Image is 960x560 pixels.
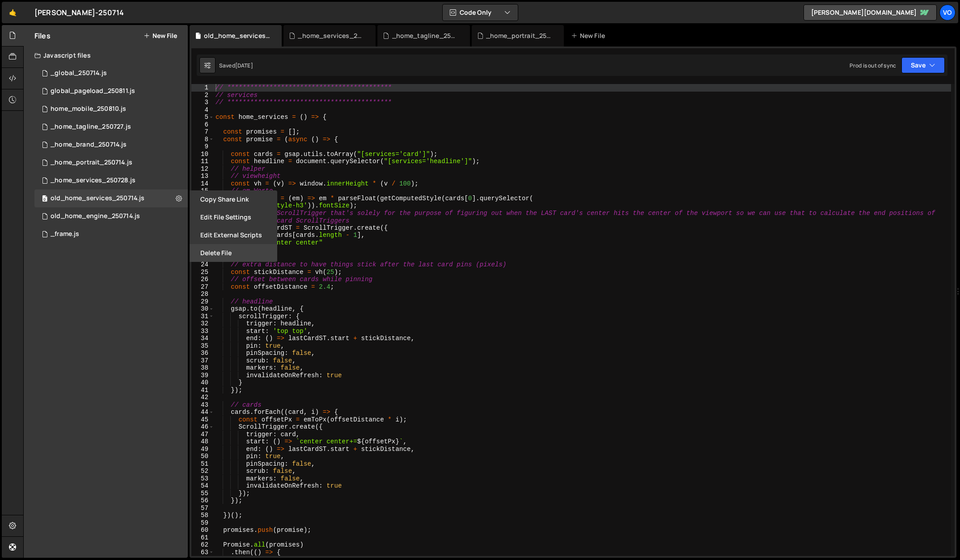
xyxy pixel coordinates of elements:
[191,84,214,92] div: 1
[219,62,253,69] div: Saved
[850,62,896,69] div: Prod is out of sync
[191,305,214,313] div: 30
[191,106,214,114] div: 4
[191,490,214,497] div: 55
[51,123,131,131] div: _home_tagline_250727.js
[486,31,553,40] div: _home_portrait_250714.js
[939,4,956,21] a: vo
[191,92,214,99] div: 2
[51,212,140,220] div: old_home_engine_250714.js
[191,158,214,165] div: 11
[191,349,214,357] div: 36
[191,453,214,460] div: 50
[34,207,188,225] div: 16046/42991.js
[191,335,214,342] div: 34
[34,31,51,41] h2: Files
[34,225,188,243] div: 16046/42994.js
[191,423,214,431] div: 46
[191,342,214,350] div: 35
[191,526,214,534] div: 60
[191,173,214,180] div: 13
[191,482,214,490] div: 54
[191,431,214,438] div: 47
[191,298,214,306] div: 29
[443,4,518,21] button: Code Only
[190,244,277,262] button: Delete File
[191,505,214,512] div: 57
[191,379,214,387] div: 40
[191,460,214,468] div: 51
[191,261,214,269] div: 24
[191,99,214,106] div: 3
[901,57,945,73] button: Save
[24,46,188,64] div: Javascript files
[191,165,214,173] div: 12
[51,177,135,185] div: _home_services_250728.js
[34,7,124,18] div: [PERSON_NAME]-250714
[191,387,214,394] div: 41
[191,121,214,129] div: 6
[191,408,214,416] div: 44
[191,497,214,505] div: 56
[191,291,214,298] div: 28
[204,31,271,40] div: old_home_services_250714.js
[34,64,188,82] div: 16046/42989.js
[2,2,24,23] a: 🤙
[51,141,127,149] div: _home_brand_250714.js
[191,283,214,291] div: 27
[191,519,214,527] div: 59
[191,313,214,320] div: 31
[191,136,214,143] div: 8
[191,180,214,188] div: 14
[190,208,277,226] button: Edit File Settings
[51,69,107,77] div: _global_250714.js
[191,394,214,401] div: 42
[34,136,188,154] div: 16046/42990.js
[571,31,609,40] div: New File
[191,467,214,475] div: 52
[191,549,214,556] div: 63
[191,151,214,158] div: 10
[392,31,459,40] div: _home_tagline_250727.js
[34,172,188,189] div: 16046/43842.js
[191,438,214,446] div: 48
[235,62,253,69] div: [DATE]
[191,372,214,379] div: 39
[34,154,188,172] div: 16046/42992.js
[191,401,214,409] div: 43
[191,320,214,328] div: 32
[34,100,188,118] div: 16046/44621.js
[191,143,214,151] div: 9
[51,105,126,113] div: home_mobile_250810.js
[191,534,214,542] div: 61
[804,4,937,21] a: [PERSON_NAME][DOMAIN_NAME]
[42,196,47,203] span: 0
[191,187,214,195] div: 15
[51,194,144,202] div: old_home_services_250714.js
[191,128,214,136] div: 7
[34,118,188,136] div: 16046/43815.js
[191,276,214,283] div: 26
[51,159,132,167] div: _home_portrait_250714.js
[34,189,188,207] div: 16046/42993.js
[190,190,277,208] button: Copy share link
[298,31,365,40] div: _home_services_250728.js
[191,114,214,121] div: 5
[191,541,214,549] div: 62
[191,475,214,483] div: 53
[34,82,188,100] div: 16046/44643.js
[51,230,79,238] div: _frame.js
[191,357,214,365] div: 37
[191,364,214,372] div: 38
[191,416,214,424] div: 45
[51,87,135,95] div: global_pageload_250811.js
[191,269,214,276] div: 25
[191,328,214,335] div: 33
[144,32,177,39] button: New File
[190,226,277,244] button: Edit External Scripts
[191,446,214,453] div: 49
[191,512,214,519] div: 58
